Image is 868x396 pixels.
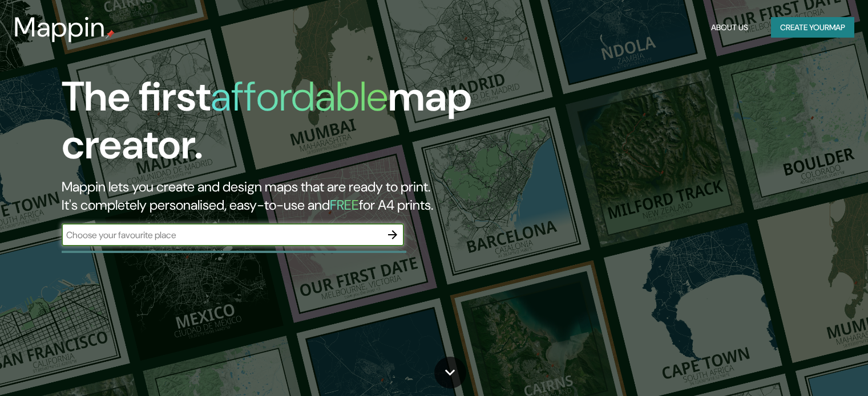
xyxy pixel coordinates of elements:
h5: FREE [330,196,359,214]
h2: Mappin lets you create and design maps that are ready to print. It's completely personalised, eas... [62,178,496,214]
h1: affordable [211,70,388,123]
h1: The first map creator. [62,73,496,178]
input: Choose your favourite place [62,228,381,242]
h3: Mappin [14,11,106,43]
button: Create yourmap [771,17,854,38]
button: About Us [706,17,753,38]
img: mappin-pin [106,30,115,39]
